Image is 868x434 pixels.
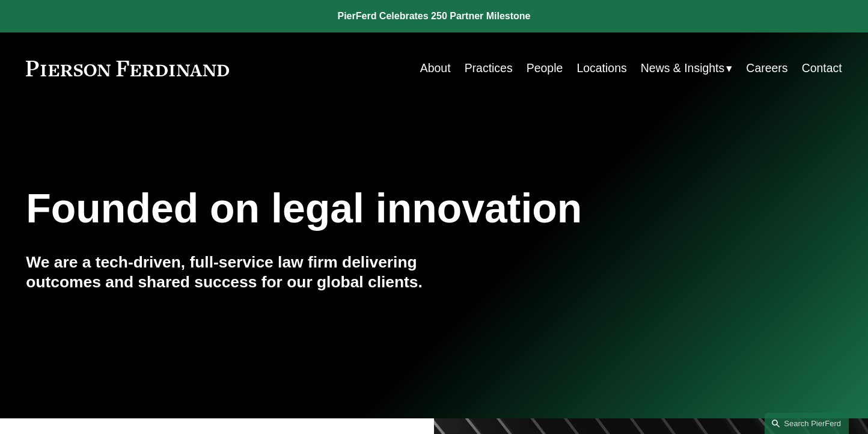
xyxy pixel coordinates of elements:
a: folder dropdown [641,57,732,80]
a: Search this site [765,413,849,434]
span: News & Insights [641,58,724,79]
a: People [527,57,563,80]
a: Careers [746,57,787,80]
a: Contact [802,57,842,80]
h1: Founded on legal innovation [26,185,706,232]
a: Locations [576,57,626,80]
a: Practices [465,57,513,80]
a: About [420,57,451,80]
h4: We are a tech-driven, full-service law firm delivering outcomes and shared success for our global... [26,252,434,293]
